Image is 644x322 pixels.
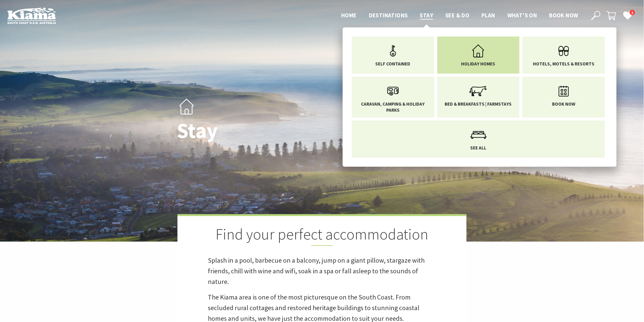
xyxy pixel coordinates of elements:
span: Self Contained [376,61,411,67]
span: Book now [552,101,575,107]
h1: Stay [177,119,349,142]
span: Plan [482,12,495,19]
span: Stay [420,12,433,19]
img: Kiama Logo [7,7,56,24]
span: Destinations [369,12,408,19]
span: 2 [630,10,635,16]
span: Holiday Homes [461,61,495,67]
a: 2 [623,11,632,20]
h2: Find your perfect accommodation [208,225,436,246]
span: See & Do [445,12,469,19]
span: See All [471,145,487,151]
span: What’s On [507,12,537,19]
span: Caravan, Camping & Holiday Parks [356,101,430,113]
nav: Main Menu [335,11,584,21]
span: Hotels, Motels & Resorts [533,61,594,67]
span: Book now [549,12,578,19]
span: Home [341,12,357,19]
span: Bed & Breakfasts | Farmstays [445,101,512,107]
p: Splash in a pool, barbecue on a balcony, jump on a giant pillow, stargaze with friends, chill wit... [208,255,436,287]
